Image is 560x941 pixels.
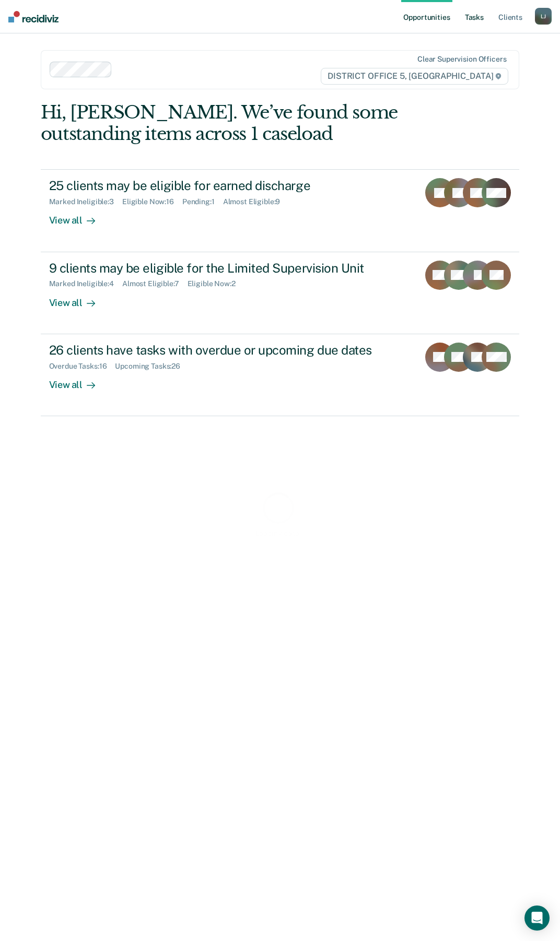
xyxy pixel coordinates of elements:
button: LJ [535,8,552,25]
div: Clear supervision officers [417,55,506,64]
div: Loading data... [255,529,305,538]
span: DISTRICT OFFICE 5, [GEOGRAPHIC_DATA] [321,68,508,85]
div: L J [535,8,552,25]
img: Recidiviz [8,11,59,22]
div: Open Intercom Messenger [524,905,550,931]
